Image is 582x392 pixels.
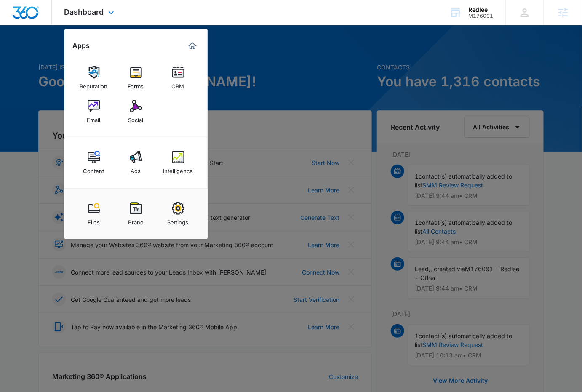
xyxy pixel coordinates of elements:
[83,163,104,174] div: Content
[468,13,493,19] div: account id
[120,147,152,179] a: Ads
[128,79,144,90] div: Forms
[64,8,104,16] span: Dashboard
[162,198,194,230] a: Settings
[168,215,189,226] div: Settings
[88,215,100,226] div: Files
[120,96,152,128] a: Social
[162,62,194,94] a: CRM
[78,198,110,230] a: Files
[128,112,144,123] div: Social
[172,79,184,90] div: CRM
[73,42,90,50] h2: Apps
[163,163,193,174] div: Intelligence
[87,112,101,123] div: Email
[162,147,194,179] a: Intelligence
[120,62,152,94] a: Forms
[80,79,108,90] div: Reputation
[78,62,110,94] a: Reputation
[120,198,152,230] a: Brand
[131,163,141,174] div: Ads
[186,39,199,53] a: Marketing 360® Dashboard
[128,215,144,226] div: Brand
[468,6,493,13] div: account name
[78,147,110,179] a: Content
[78,96,110,128] a: Email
